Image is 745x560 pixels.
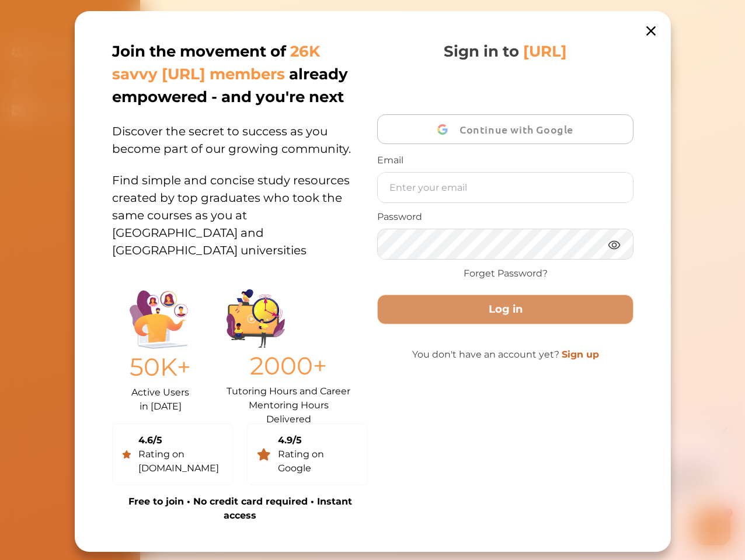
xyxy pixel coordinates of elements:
[140,40,150,51] span: 👋
[377,348,633,362] p: You don't have an account yet?
[561,349,598,360] a: Sign up
[131,19,145,31] div: Nini
[523,42,567,61] span: [URL]
[138,447,222,475] div: Rating on [DOMAIN_NAME]
[259,86,268,96] i: 1
[377,210,633,224] p: Password
[112,423,233,485] a: 4.6/5Rating on [DOMAIN_NAME]
[444,40,567,63] p: Sign in to
[130,349,191,386] p: 50K+
[277,433,358,447] div: 4.9/5
[138,433,222,447] div: 4.6/5
[377,153,633,167] p: Email
[112,108,368,157] p: Discover the secret to success as you become part of our growing community.
[112,157,368,259] p: Find simple and concise study resources created by top graduates who took the same courses as you...
[377,114,633,144] button: Continue with Google
[377,295,633,324] button: Log in
[463,267,547,281] a: Forget Password?
[233,62,243,74] span: 🌟
[227,348,350,384] p: 2000+
[227,289,285,348] img: Group%201403.ccdcecb8.png
[112,42,320,83] span: 26K savvy [URL] members
[102,12,124,34] img: Nini
[102,40,257,74] p: Hey there If you have any questions, I'm here to help! Just text back 'Hi' and choose from the fo...
[130,386,191,414] p: Active Users in [DATE]
[607,237,621,252] img: eye.3286bcf0.webp
[277,447,358,475] div: Rating on Google
[130,290,188,349] img: Illustration.25158f3c.png
[247,423,368,485] a: 4.9/5Rating on Google
[459,116,579,143] span: Continue with Google
[112,495,368,523] p: Free to join • No credit card required • Instant access
[378,173,632,202] input: Enter your email
[112,40,365,108] p: Join the movement of already empowered - and you're next
[227,384,350,414] p: Tutoring Hours and Career Mentoring Hours Delivered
